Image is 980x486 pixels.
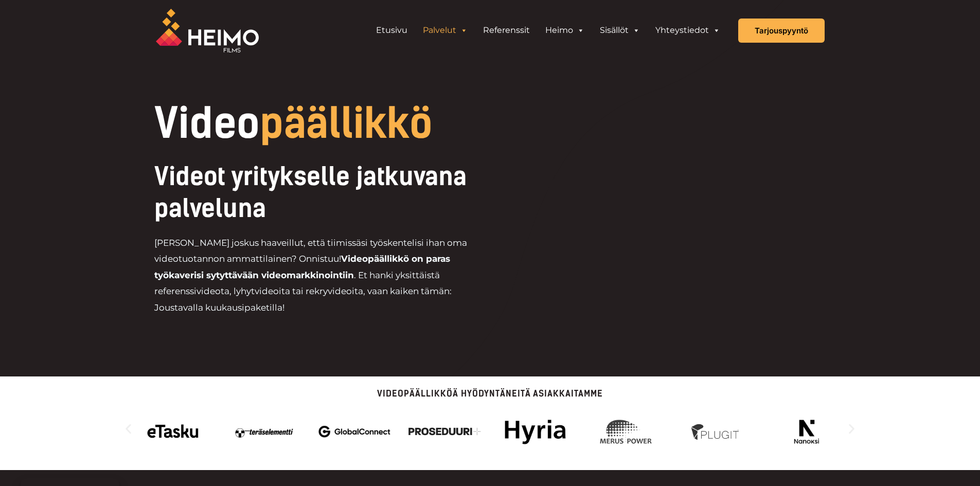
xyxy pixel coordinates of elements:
a: Palvelut [415,20,475,41]
div: 3 / 14 [318,413,391,449]
p: Videopäällikköä hyödyntäneitä asiakkaitamme [122,389,858,398]
h1: Video [154,103,560,144]
aside: Header Widget 1 [363,20,733,41]
div: 6 / 14 [590,413,662,449]
img: Videotuotantoa yritykselle jatkuvana palveluna hankkii mm. Teräselementti [228,413,300,449]
a: Sisällöt [592,20,648,41]
img: Videotuotantoa yritykselle jatkuvana palveluna hankkii mm. Merus Power [590,413,662,449]
strong: Videopäällikkö on paras työkaverisi sytyttävään videomarkkinointiin [154,254,450,280]
div: 7 / 14 [680,413,753,449]
img: hyria_heimo [499,413,572,449]
a: Tarjouspyyntö [738,19,825,43]
div: 1 / 14 [137,413,210,449]
a: Etusivu [368,20,415,41]
a: Heimo [538,20,592,41]
p: [PERSON_NAME] joskus haaveillut, että tiimissäsi työskentelisi ihan oma videotuotannon ammattilai... [154,235,490,316]
div: 5 / 14 [499,413,572,449]
img: Videotuotantoa yritykselle jatkuvana palveluna hankkii mm. Proseduuri [408,413,481,449]
img: Videotuotantoa yritykselle jatkuvana palveluna hankkii mm. eTasku [137,413,210,449]
span: Videot yritykselle jatkuvana palveluna [154,161,467,223]
img: Heimo Filmsin logo [156,9,259,52]
div: 8 / 14 [770,413,843,449]
div: 2 / 14 [228,413,300,449]
img: Videotuotantoa yritykselle jatkuvana palveluna hankkii mm. GlobalConnect [318,413,391,449]
span: päällikkö [260,99,433,148]
a: Yhteystiedot [648,20,728,41]
div: 4 / 14 [408,413,481,449]
div: Karuselli | Vieritys vaakasuunnassa: Vasen ja oikea nuoli [122,408,858,449]
img: nanoksi_logo [770,413,843,449]
img: Videotuotantoa yritykselle jatkuvana palveluna hankkii mm. Plugit [680,413,753,449]
a: Referenssit [475,20,538,41]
